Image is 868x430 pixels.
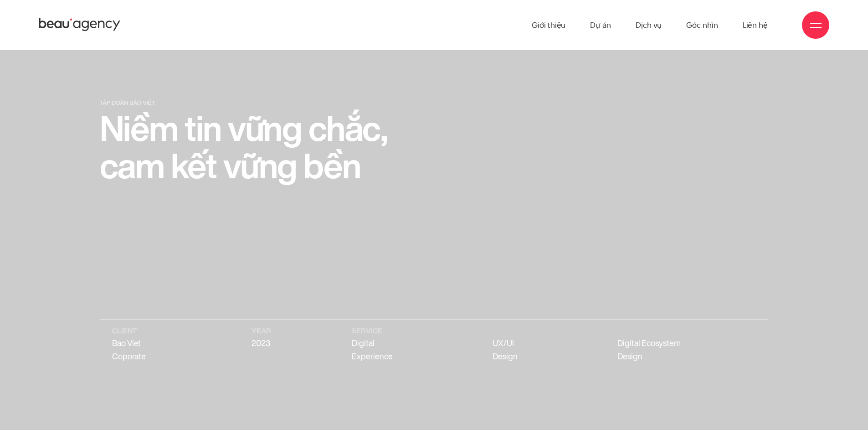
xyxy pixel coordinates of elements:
[352,327,412,335] span: Service
[112,337,171,363] p: Bao Viet Coporate
[493,337,537,363] p: UX/UI Design
[352,337,412,363] p: Digital Experience
[252,337,271,350] p: 2023
[252,327,271,335] span: Year
[617,337,700,363] p: Digital Ecosystem Design
[100,110,430,186] h1: Niềm tin vững chắc, cam kết vững bền
[100,99,430,107] p: Tập đoàn bảo việt
[112,327,171,335] span: Client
